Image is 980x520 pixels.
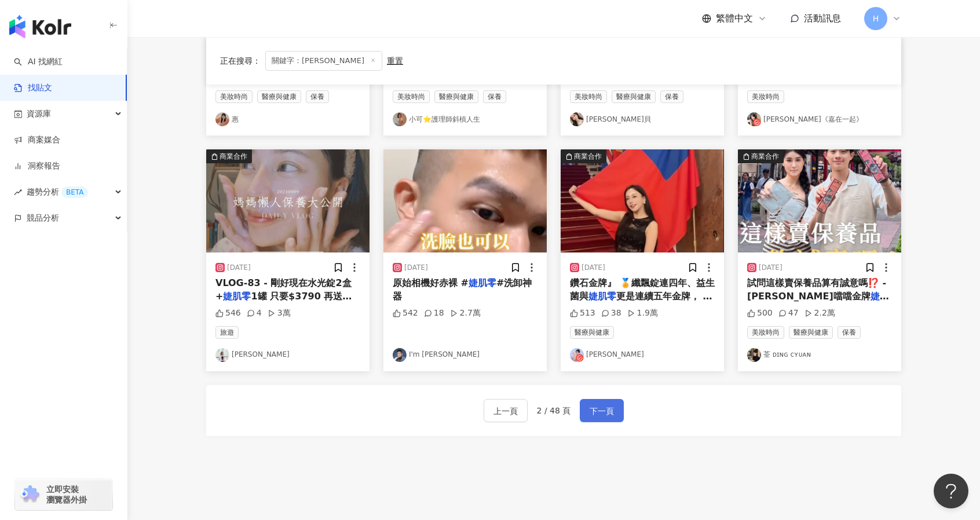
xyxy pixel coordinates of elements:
a: 找貼文 [14,82,52,94]
span: 原始相機好赤裸 # [393,277,469,288]
button: 上一頁 [484,399,528,422]
span: 正在搜尋 ： [220,56,261,65]
a: KOL AvatarI'm [PERSON_NAME] [393,348,537,362]
div: [DATE] [759,263,782,273]
img: post-image [383,149,547,252]
span: 醫療與健康 [434,90,478,103]
div: 商業合作 [574,151,602,162]
span: 醫療與健康 [789,326,833,339]
span: 關鍵字：[PERSON_NAME] [265,51,382,71]
span: 立即安裝 瀏覽器外掛 [46,484,87,505]
img: logo [9,15,71,38]
a: KOL Avatar[PERSON_NAME] [570,348,715,362]
img: KOL Avatar [215,348,229,362]
span: 趨勢分析 [27,179,88,205]
img: KOL Avatar [393,112,407,126]
a: KOL Avatar[PERSON_NAME]貝 [570,112,715,126]
span: H [873,12,879,25]
div: 2.2萬 [805,307,835,319]
span: 美妝時尚 [747,90,784,103]
span: VLOG-83 - 剛好現在水光錠2盒+ [215,277,352,301]
span: 保養 [306,90,329,103]
img: post-image [738,149,901,252]
mark: 婕肌零 [223,291,251,302]
div: 38 [601,307,621,319]
a: 商案媒合 [14,134,60,146]
img: post-image [561,149,724,252]
div: 2.7萬 [450,307,481,319]
span: 美妝時尚 [747,326,784,339]
span: 活動訊息 [804,13,841,24]
img: post-image [206,149,370,252]
span: rise [14,188,22,196]
span: 保養 [483,90,506,103]
a: KOL Avatar[PERSON_NAME] [215,348,360,362]
img: KOL Avatar [215,112,229,126]
span: #洗卸神器 [393,277,532,301]
div: 47 [778,307,799,319]
span: 繁體中文 [716,12,753,25]
span: 競品分析 [27,205,59,231]
mark: 婕肌零 [469,277,496,288]
mark: 婕肌零 [588,291,616,302]
span: 美妝時尚 [393,90,430,103]
span: 保養 [660,90,683,103]
img: KOL Avatar [393,348,407,362]
span: 美妝時尚 [215,90,253,103]
span: 醫療與健康 [612,90,656,103]
div: 18 [424,307,444,319]
img: KOL Avatar [570,112,584,126]
a: searchAI 找網紅 [14,56,63,68]
a: chrome extension立即安裝 瀏覽器外掛 [15,479,112,510]
div: 513 [570,307,595,319]
div: 重置 [387,56,403,65]
img: KOL Avatar [570,348,584,362]
span: 美妝時尚 [570,90,607,103]
div: 500 [747,307,773,319]
span: 上一頁 [493,404,518,418]
a: 洞察報告 [14,160,60,172]
span: 保養 [838,326,861,339]
span: 下一頁 [590,404,614,418]
div: 546 [215,307,241,319]
span: 2 / 48 頁 [537,406,571,415]
img: KOL Avatar [747,112,761,126]
div: 商業合作 [220,151,247,162]
img: chrome extension [19,485,41,504]
span: 醫療與健康 [257,90,301,103]
div: post-image商業合作 [738,149,901,252]
div: 542 [393,307,418,319]
a: KOL Avatar惠 [215,112,360,126]
mark: 婕肌零 [747,291,889,314]
div: 商業合作 [751,151,779,162]
div: post-image商業合作 [206,149,370,252]
div: post-image商業合作 [561,149,724,252]
span: 1罐 只要$3790 再送頂級西班牙植物油/1罐 跟 [215,291,352,314]
div: 3萬 [268,307,291,319]
div: [DATE] [227,263,251,273]
span: 更是連續五年金牌， 全球超過300 [570,291,712,314]
span: 資源庫 [27,101,51,127]
a: KOL Avatar小可⭐️護理師斜槓人生 [393,112,537,126]
div: BETA [61,186,88,198]
span: 醫療與健康 [570,326,614,339]
button: 下一頁 [580,399,624,422]
iframe: Help Scout Beacon - Open [934,474,968,508]
span: 試問這樣賣保養品算有誠意嗎⁉️ - [PERSON_NAME]噹噹金牌 [747,277,886,301]
div: [DATE] [582,263,605,273]
span: 旅遊 [215,326,239,339]
img: KOL Avatar [747,348,761,362]
span: 鑽石金牌』 🏅纖飄錠連四年、益生菌與 [570,277,715,301]
div: 4 [247,307,262,319]
div: [DATE] [404,263,428,273]
a: KOL Avatar[PERSON_NAME]《嘉在一起》 [747,112,892,126]
div: 1.9萬 [627,307,658,319]
a: KOL Avatar荃 ᴅɪɴɢ ᴄʏᴜᴀɴ [747,348,892,362]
